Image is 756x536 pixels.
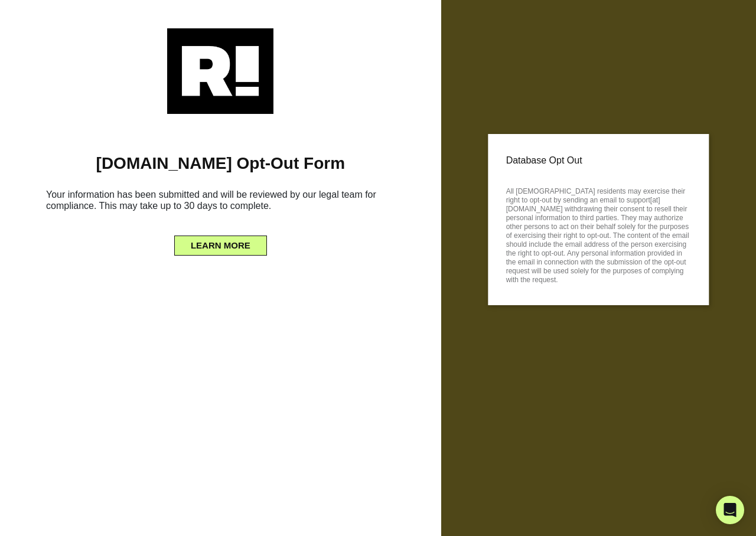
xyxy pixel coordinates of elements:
h6: Your information has been submitted and will be reviewed by our legal team for compliance. This m... [18,184,423,221]
button: LEARN MORE [174,236,267,256]
div: Open Intercom Messenger [716,496,744,524]
p: Database Opt Out [506,152,691,169]
a: LEARN MORE [174,237,267,247]
p: All [DEMOGRAPHIC_DATA] residents may exercise their right to opt-out by sending an email to suppo... [506,184,691,285]
img: Retention.com [167,28,273,114]
h1: [DOMAIN_NAME] Opt-Out Form [18,153,423,174]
